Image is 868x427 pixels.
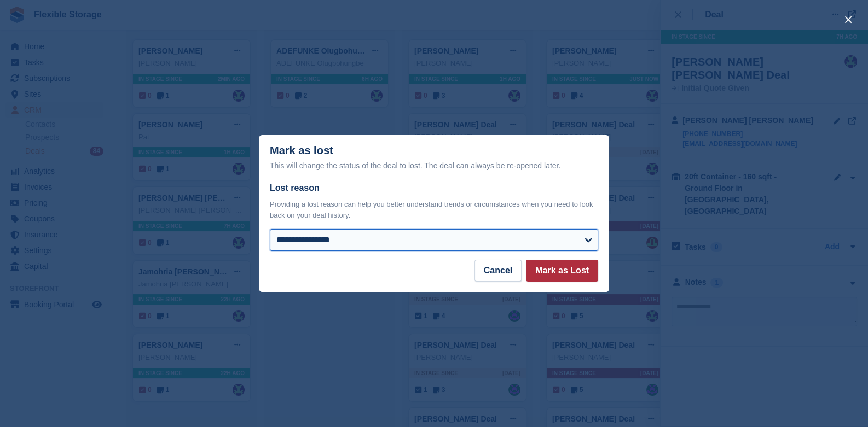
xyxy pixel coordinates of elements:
label: Lost reason [270,182,598,195]
button: close [840,11,857,28]
button: Mark as Lost [526,260,598,282]
button: Cancel [474,260,522,282]
p: Providing a lost reason can help you better understand trends or circumstances when you need to l... [270,199,598,220]
div: This will change the status of the deal to lost. The deal can always be re-opened later. [270,159,598,172]
div: Mark as lost [270,144,598,172]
